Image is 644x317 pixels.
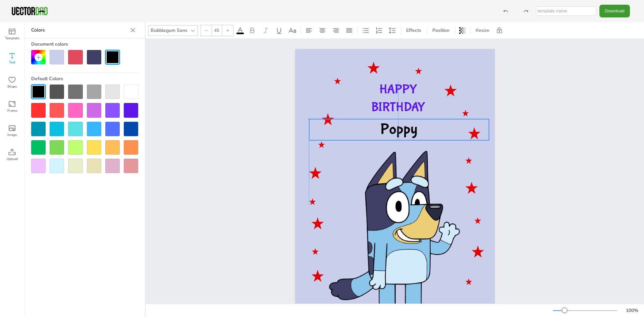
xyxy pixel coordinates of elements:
[31,22,127,38] p: Colors
[149,26,189,35] div: Bubblegum Sans
[7,108,17,113] span: Frame
[380,121,418,138] span: Poppy
[379,82,417,97] span: HAPPY
[405,27,423,34] span: Effects
[599,5,630,17] button: Download
[371,100,425,115] span: BIRTHDAY
[431,27,451,34] span: Position
[5,36,19,41] span: Template
[31,73,138,85] div: Default Colors
[31,38,138,50] div: Document colors
[9,60,15,65] span: Text
[7,132,17,138] span: Image
[624,307,640,314] div: 100 %
[473,25,492,36] button: Resize
[536,6,596,16] input: template name
[11,6,49,16] img: VectorDad-1.png
[7,156,18,162] span: Upload
[7,84,17,89] span: Shape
